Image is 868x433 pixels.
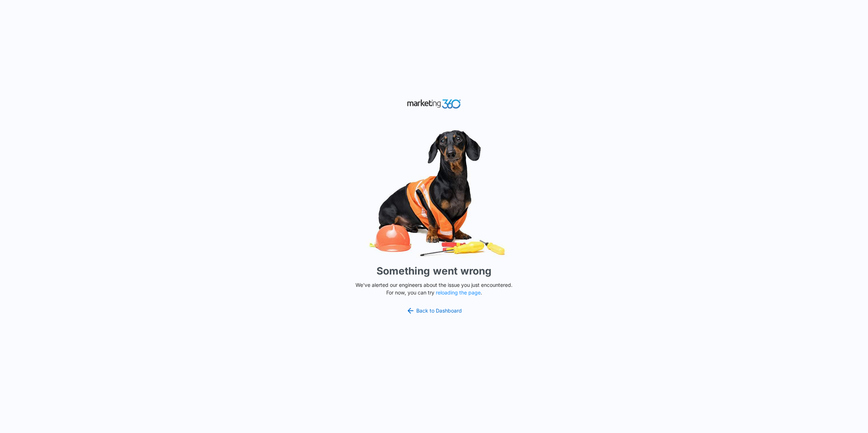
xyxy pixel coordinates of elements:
img: Sad Dog [325,126,542,260]
button: reloading the page [436,290,481,296]
img: Marketing 360 Logo [407,98,461,110]
p: We've alerted our engineers about the issue you just encountered. For now, you can try . [353,281,515,296]
h1: Something went wrong [376,263,492,279]
a: Back to Dashboard [406,306,462,315]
